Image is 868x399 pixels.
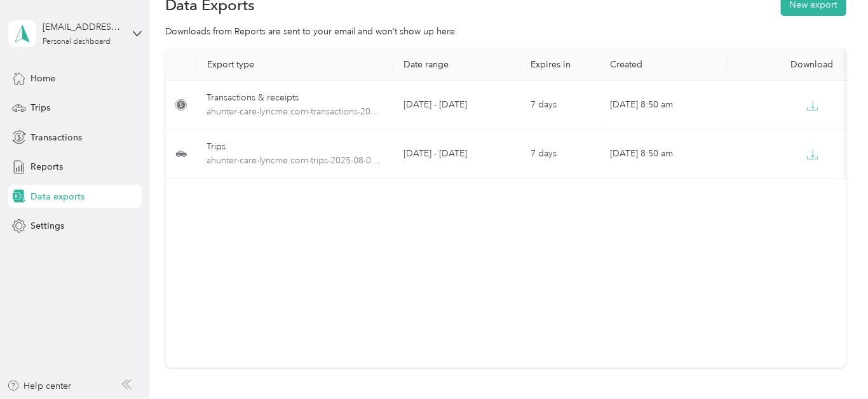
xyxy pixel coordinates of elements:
[31,160,63,173] span: Reports
[797,328,868,399] iframe: Everlance-gr Chat Button Frame
[31,219,64,233] span: Settings
[207,105,384,119] span: ahunter-care-lyncme.com-transactions-2025-08-01-2025-08-31.xlsx
[521,130,600,179] td: 7 days
[207,154,384,168] span: ahunter-care-lyncme.com-trips-2025-08-01-2025-08-31.xlsx
[197,49,394,81] th: Export type
[31,101,50,114] span: Trips
[738,59,844,70] div: Download
[31,72,55,85] span: Home
[394,81,521,130] td: [DATE] - [DATE]
[31,190,85,203] span: Data exports
[207,140,384,154] div: Trips
[521,49,600,81] th: Expires in
[31,131,82,144] span: Transactions
[600,49,728,81] th: Created
[394,130,521,179] td: [DATE] - [DATE]
[165,25,846,38] div: Downloads from Reports are sent to your email and won’t show up here.
[600,81,728,130] td: [DATE] 8:50 am
[600,130,728,179] td: [DATE] 8:50 am
[521,81,600,130] td: 7 days
[43,38,111,46] div: Personal dashboard
[394,49,521,81] th: Date range
[207,91,384,105] div: Transactions & receipts
[7,379,72,393] button: Help center
[43,20,122,34] div: [EMAIL_ADDRESS][DOMAIN_NAME]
